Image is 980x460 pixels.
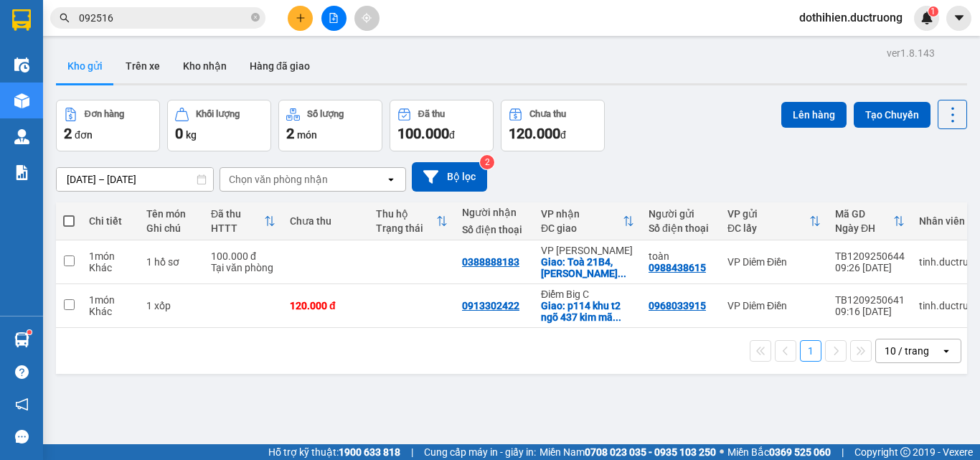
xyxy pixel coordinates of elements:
span: question-circle [15,365,29,379]
span: dothihien.ductruong [788,9,914,27]
span: | [411,444,413,460]
strong: 1900 633 818 [339,446,400,458]
img: warehouse-icon [14,332,29,347]
div: Đã thu [211,208,264,220]
span: Miền Bắc [727,444,831,460]
button: Khối lượng0kg [167,100,271,151]
th: Toggle SortBy [720,202,828,240]
div: Chưa thu [529,109,566,119]
sup: 1 [928,6,938,17]
div: Mã GD [835,208,893,220]
div: Chi tiết [89,215,132,227]
span: Cung cấp máy in - giấy in: [424,444,536,460]
div: 0913302422 [462,300,519,311]
span: Hỗ trợ kỹ thuật: [268,444,400,460]
div: Ngày ĐH [835,222,893,234]
span: món [297,129,317,141]
div: VP Diêm Điền [727,256,821,268]
button: Kho nhận [171,49,238,83]
div: Ghi chú [146,222,197,234]
button: Bộ lọc [412,162,487,192]
div: 1 món [89,294,132,306]
div: Chọn văn phòng nhận [229,172,328,187]
div: Tại văn phòng [211,262,275,273]
span: | [842,444,844,460]
span: search [60,13,70,23]
span: notification [15,398,29,411]
div: Trạng thái [376,222,436,234]
div: 1 món [89,250,132,262]
button: file-add [321,6,347,31]
button: Tạo Chuyến [854,102,930,128]
div: Khác [89,262,132,273]
span: close-circle [251,11,260,25]
span: ... [613,311,621,323]
div: Đơn hàng [85,109,124,119]
button: Số lượng2món [278,100,382,151]
div: Số lượng [307,109,344,119]
div: Chưa thu [290,215,362,227]
span: đ [560,129,566,141]
th: Toggle SortBy [828,202,912,240]
span: plus [296,13,306,23]
span: message [15,430,29,443]
div: ĐC lấy [727,222,809,234]
img: warehouse-icon [14,129,29,144]
button: Chưa thu120.000đ [501,100,605,151]
span: 0 [175,125,183,142]
div: 0388888183 [462,256,519,268]
button: plus [288,6,313,31]
div: TB1209250641 [835,294,905,306]
div: Khác [89,306,132,317]
input: Select a date range. [57,168,213,191]
div: 1 hồ sơ [146,256,197,268]
button: Kho gửi [56,49,114,83]
input: Tìm tên, số ĐT hoặc mã đơn [79,10,248,26]
button: 1 [800,340,821,362]
div: 100.000 đ [211,250,275,262]
div: ver 1.8.143 [887,45,935,61]
span: 2 [286,125,294,142]
div: 120.000 đ [290,300,362,311]
span: close-circle [251,13,260,22]
img: warehouse-icon [14,93,29,108]
div: 09:16 [DATE] [835,306,905,317]
div: Số điện thoại [649,222,713,234]
span: kg [186,129,197,141]
img: warehouse-icon [14,57,29,72]
strong: 0369 525 060 [769,446,831,458]
div: HTTT [211,222,264,234]
div: VP [PERSON_NAME] [541,245,634,256]
div: Tên món [146,208,197,220]
span: caret-down [953,11,966,24]
div: Người nhận [462,207,527,218]
span: copyright [900,447,910,457]
div: 1 xốp [146,300,197,311]
svg: open [941,345,952,357]
span: file-add [329,13,339,23]
th: Toggle SortBy [534,202,641,240]
div: VP nhận [541,208,623,220]
span: aim [362,13,372,23]
button: caret-down [946,6,971,31]
div: VP gửi [727,208,809,220]
div: 0968033915 [649,300,706,311]
img: solution-icon [14,165,29,180]
button: Lên hàng [781,102,847,128]
sup: 1 [27,330,32,334]
span: 2 [64,125,72,142]
span: đ [449,129,455,141]
span: ⚪️ [720,449,724,455]
span: 120.000 [509,125,560,142]
div: Khối lượng [196,109,240,119]
div: Điểm Big C [541,288,634,300]
div: TB1209250644 [835,250,905,262]
button: Đơn hàng2đơn [56,100,160,151]
div: 10 / trang [885,344,929,358]
sup: 2 [480,155,494,169]
span: 100.000 [397,125,449,142]
span: đơn [75,129,93,141]
strong: 0708 023 035 - 0935 103 250 [585,446,716,458]
div: VP Diêm Điền [727,300,821,311]
div: toàn [649,250,713,262]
